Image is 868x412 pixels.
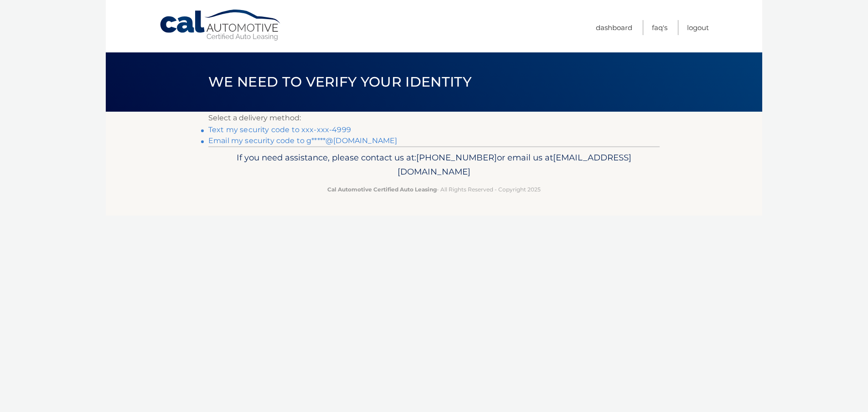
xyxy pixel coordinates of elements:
a: Dashboard [596,20,632,35]
p: Select a delivery method: [208,112,660,124]
a: Cal Automotive [159,9,282,41]
strong: Cal Automotive Certified Auto Leasing [327,186,437,193]
a: FAQ's [652,20,667,35]
span: [PHONE_NUMBER] [416,152,497,163]
a: Text my security code to xxx-xxx-4999 [208,125,351,134]
p: - All Rights Reserved - Copyright 2025 [214,185,654,194]
a: Email my security code to g*****@[DOMAIN_NAME] [208,136,397,145]
a: Logout [687,20,709,35]
span: We need to verify your identity [208,73,471,90]
p: If you need assistance, please contact us at: or email us at [214,150,654,180]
